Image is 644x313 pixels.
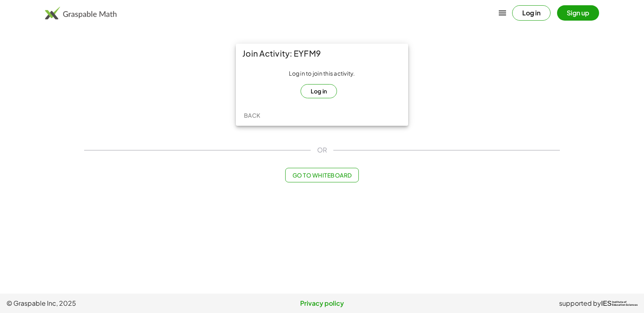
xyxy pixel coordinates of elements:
[236,44,408,63] div: Join Activity: EYFM9
[301,84,337,98] button: Log in
[612,301,638,307] span: Institute of Education Sciences
[285,168,358,182] button: Go to Whiteboard
[317,145,327,155] span: OR
[242,70,402,98] div: Log in to join this activity.
[601,300,612,307] span: IES
[601,298,638,308] a: IESInstitute ofEducation Sciences
[239,108,265,123] button: Back
[244,112,260,119] span: Back
[292,171,352,179] span: Go to Whiteboard
[512,5,551,21] button: Log in
[217,298,427,308] a: Privacy policy
[6,298,217,308] span: © Graspable Inc, 2025
[557,5,599,21] button: Sign up
[559,298,601,308] span: supported by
